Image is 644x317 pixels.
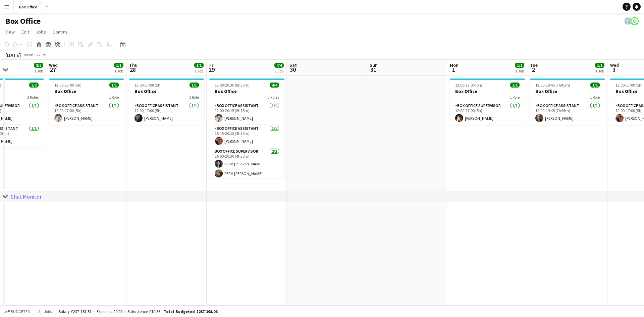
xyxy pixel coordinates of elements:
[19,28,32,36] a: Edit
[11,309,30,314] span: Budgeted
[3,28,17,36] a: View
[36,29,46,35] span: Jobs
[33,28,49,36] a: Jobs
[11,193,42,200] div: Chat Monitor
[164,309,217,314] span: Total Budgeted £237 198.06
[5,16,41,26] h1: Box Office
[5,29,15,35] span: View
[14,0,43,13] button: Box Office
[59,309,217,314] div: Salary £237 187.51 + Expenses £0.00 + Subsistence £10.55 =
[37,309,53,314] span: All jobs
[42,52,48,57] div: BST
[21,29,29,35] span: Edit
[5,52,21,58] div: [DATE]
[50,28,70,36] a: Comms
[631,17,639,25] app-user-avatar: Millie Haldane
[3,308,31,315] button: Budgeted
[22,52,39,57] span: Week 35
[624,17,632,25] app-user-avatar: Lexi Clare
[53,29,68,35] span: Comms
